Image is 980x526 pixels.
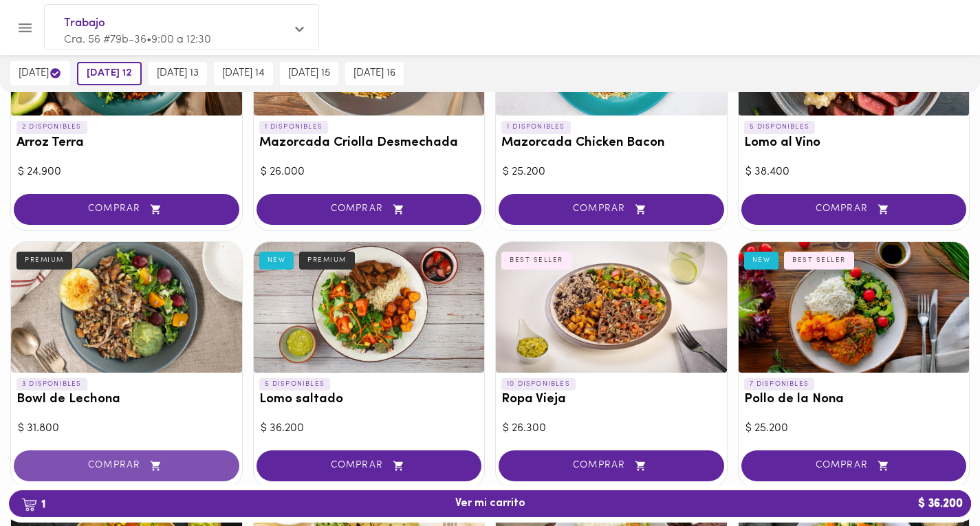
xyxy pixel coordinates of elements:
p: 1 DISPONIBLES [259,121,329,133]
h3: Arroz Terra [17,136,237,151]
div: $ 24.900 [18,164,235,180]
span: COMPRAR [516,460,707,472]
span: COMPRAR [516,204,707,215]
b: 1 [13,495,54,513]
span: [DATE] 14 [222,67,265,80]
span: COMPRAR [274,460,465,472]
iframe: Messagebird Livechat Widget [900,446,966,512]
div: Ropa Vieja [496,242,727,373]
button: [DATE] 13 [149,62,207,85]
div: BEST SELLER [784,252,854,270]
div: NEW [259,252,294,270]
button: [DATE] 12 [77,62,142,85]
button: [DATE] 14 [214,62,273,85]
p: 2 DISPONIBLES [17,121,87,133]
h3: Mazorcada Chicken Bacon [501,136,721,151]
p: 5 DISPONIBLES [259,378,331,391]
h3: Pollo de la Nona [744,393,964,407]
div: $ 26.300 [503,421,720,437]
div: $ 25.200 [745,421,963,437]
h3: Ropa Vieja [501,393,721,407]
button: COMPRAR [14,450,239,481]
p: 7 DISPONIBLES [744,378,815,391]
div: $ 25.200 [503,164,720,180]
div: $ 31.800 [18,421,235,437]
p: 3 DISPONIBLES [17,378,87,391]
img: cart.png [21,498,37,512]
span: Ver mi carrito [455,497,525,510]
div: PREMIUM [17,252,72,270]
span: COMPRAR [759,204,950,215]
span: COMPRAR [274,204,465,215]
p: 1 DISPONIBLES [501,121,571,133]
p: 5 DISPONIBLES [744,121,816,133]
div: Lomo saltado [254,242,485,373]
div: $ 26.000 [261,164,478,180]
span: [DATE] [19,67,62,80]
div: $ 36.200 [261,421,478,437]
button: [DATE] 15 [280,62,338,85]
div: Bowl de Lechona [11,242,242,373]
span: [DATE] 12 [87,67,132,80]
button: Menu [8,11,42,45]
span: COMPRAR [31,204,222,215]
span: [DATE] 16 [353,67,395,80]
h3: Lomo al Vino [744,136,964,151]
span: Trabajo [64,14,285,32]
button: [DATE] 16 [345,62,404,85]
button: COMPRAR [14,194,239,225]
p: 10 DISPONIBLES [501,378,576,391]
button: COMPRAR [257,450,482,481]
div: PREMIUM [299,252,355,270]
div: Pollo de la Nona [739,242,970,373]
div: $ 38.400 [745,164,963,180]
div: NEW [744,252,779,270]
span: [DATE] 13 [157,67,199,80]
h3: Bowl de Lechona [17,393,237,407]
button: 1Ver mi carrito$ 36.200 [9,490,971,517]
span: Cra. 56 #79b-36 • 9:00 a 12:30 [64,34,211,45]
h3: Lomo saltado [259,393,479,407]
button: COMPRAR [741,450,967,481]
span: COMPRAR [759,460,950,472]
button: [DATE] [10,61,70,85]
span: [DATE] 15 [288,67,330,80]
button: COMPRAR [257,194,482,225]
span: COMPRAR [31,460,222,472]
button: COMPRAR [499,194,724,225]
h3: Mazorcada Criolla Desmechada [259,136,479,151]
div: BEST SELLER [501,252,571,270]
button: COMPRAR [499,450,724,481]
button: COMPRAR [741,194,967,225]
